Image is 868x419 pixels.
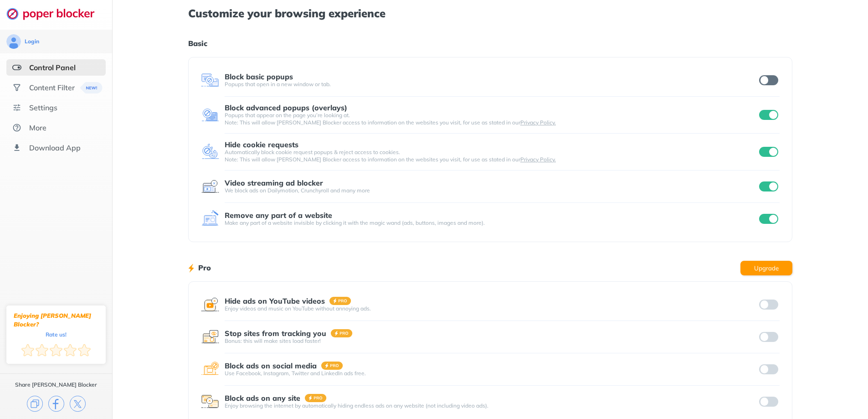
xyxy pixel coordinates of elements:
[201,143,219,161] img: feature icon
[225,329,326,337] div: Stop sites from tracking you
[201,106,219,124] img: feature icon
[225,394,300,402] div: Block ads on any site
[225,305,758,312] div: Enjoy videos and music on YouTube without annoying ads.
[201,71,219,89] img: feature icon
[740,261,792,275] button: Upgrade
[188,7,792,19] h1: Customize your browsing experience
[225,72,293,81] div: Block basic popups
[225,179,323,187] div: Video streaming ad blocker
[12,143,21,152] img: download-app.svg
[29,123,46,132] div: More
[201,177,219,196] img: feature icon
[29,143,81,152] div: Download App
[46,332,67,336] div: Rate us!
[520,119,556,126] a: Privacy Policy.
[188,37,792,49] h1: Basic
[29,83,75,92] div: Content Filter
[201,328,219,346] img: feature icon
[225,297,325,305] div: Hide ads on YouTube videos
[14,311,98,329] div: Enjoying [PERSON_NAME] Blocker?
[70,396,86,412] img: x.svg
[520,156,556,163] a: Privacy Policy.
[12,103,21,112] img: settings.svg
[15,381,97,388] div: Share [PERSON_NAME] Blocker
[6,34,21,49] img: avatar.svg
[201,360,219,378] img: feature icon
[305,394,327,402] img: pro-badge.svg
[201,393,219,411] img: feature icon
[225,81,758,88] div: Popups that open in a new window or tab.
[225,362,317,370] div: Block ads on social media
[225,103,347,112] div: Block advanced popups (overlays)
[12,123,21,132] img: about.svg
[225,112,758,126] div: Popups that appear on the page you’re looking at. Note: This will allow [PERSON_NAME] Blocker acc...
[225,140,298,149] div: Hide cookie requests
[225,337,758,345] div: Bonus: this will make sites load faster!
[329,297,351,305] img: pro-badge.svg
[29,63,76,72] div: Control Panel
[201,210,219,228] img: feature icon
[321,362,343,370] img: pro-badge.svg
[225,219,758,227] div: Make any part of a website invisible by clicking it with the magic wand (ads, buttons, images and...
[225,211,332,219] div: Remove any part of a website
[225,149,758,163] div: Automatically block cookie request popups & reject access to cookies. Note: This will allow [PERS...
[225,370,758,377] div: Use Facebook, Instagram, Twitter and LinkedIn ads free.
[331,329,353,337] img: pro-badge.svg
[198,262,211,274] h1: Pro
[12,63,21,72] img: features-selected.svg
[48,396,64,412] img: facebook.svg
[6,7,104,20] img: logo-webpage.svg
[27,396,43,412] img: copy.svg
[188,263,194,274] img: lighting bolt
[29,103,57,112] div: Settings
[80,82,102,93] img: menuBanner.svg
[201,295,219,314] img: feature icon
[225,187,758,194] div: We block ads on Dailymotion, Crunchyroll and many more
[25,38,39,45] div: Login
[12,83,21,92] img: social.svg
[225,402,758,409] div: Enjoy browsing the internet by automatically hiding endless ads on any website (not including vid...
